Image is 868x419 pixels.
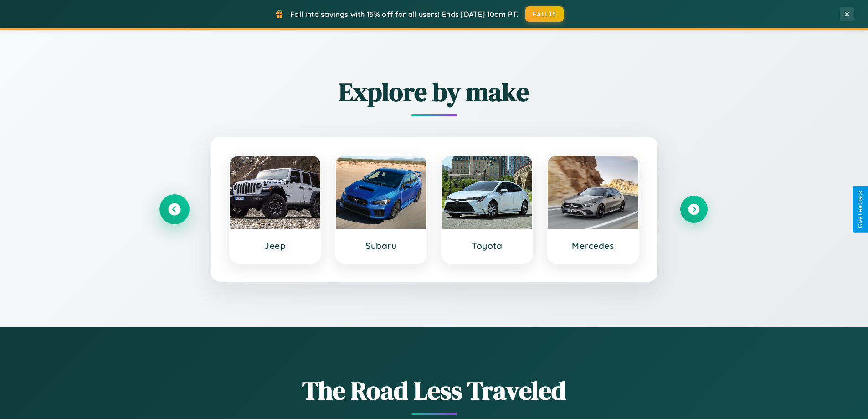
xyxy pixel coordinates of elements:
h2: Explore by make [161,74,708,109]
h1: The Road Less Traveled [161,373,708,408]
span: Fall into savings with 15% off for all users! Ends [DATE] 10am PT. [290,10,519,19]
h3: Subaru [345,240,417,251]
button: FALL15 [525,6,564,22]
h3: Mercedes [557,240,629,251]
h3: Jeep [239,240,312,251]
h3: Toyota [451,240,524,251]
div: Give Feedback [857,191,863,228]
